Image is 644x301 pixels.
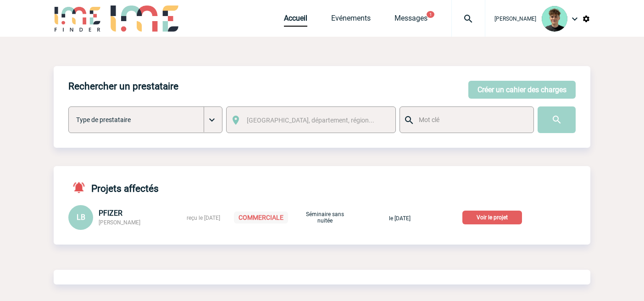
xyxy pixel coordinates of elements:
[99,219,140,226] span: [PERSON_NAME]
[234,212,288,223] p: COMMERCIALE
[54,6,101,32] img: IME-Finder
[284,14,307,27] a: Accueil
[72,181,91,194] img: notifications-active-24-px-r.png
[416,114,525,126] input: Mot clé
[389,215,411,222] span: le [DATE]
[68,181,159,194] h4: Projets affectés
[68,81,178,92] h4: Rechercher un prestataire
[99,209,122,217] span: PFIZER
[331,14,371,27] a: Evénements
[302,211,348,224] p: Séminaire sans nuitée
[494,16,536,22] span: [PERSON_NAME]
[394,14,427,27] a: Messages
[77,213,85,222] span: LB
[542,6,567,32] img: 131612-0.png
[427,11,434,18] button: 1
[462,211,522,224] p: Voir le projet
[187,215,220,221] span: reçu le [DATE]
[538,106,576,133] input: Submit
[462,212,526,221] a: Voir le projet
[247,117,374,124] span: [GEOGRAPHIC_DATA], département, région...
